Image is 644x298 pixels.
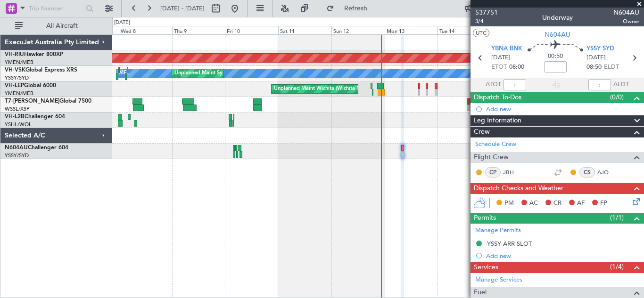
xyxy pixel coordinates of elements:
[491,44,522,54] span: YBNA BNK
[5,145,68,151] a: N604AUChallenger 604
[586,53,606,63] span: [DATE]
[491,63,507,72] span: ETOT
[5,145,28,151] span: N604AU
[604,63,619,72] span: ELDT
[114,19,130,27] div: [DATE]
[613,8,639,17] span: N604AU
[474,115,521,126] span: Leg Information
[475,140,516,149] a: Schedule Crew
[475,8,498,17] span: 537751
[613,17,639,25] span: Owner
[548,52,563,61] span: 00:50
[119,26,172,34] div: Wed 8
[475,17,498,25] span: 3/4
[473,29,489,37] button: UTC
[586,63,602,72] span: 08:50
[25,23,99,29] span: All Aircraft
[529,199,538,208] span: AC
[579,167,595,177] div: CS
[474,262,498,273] span: Services
[610,213,624,223] span: (1/1)
[5,152,29,159] a: YSSY/SYD
[29,1,83,16] input: Trip Number
[5,74,29,81] a: YSSY/SYD
[486,105,639,113] div: Add new
[5,59,33,66] a: YMEN/MEB
[10,18,102,33] button: All Aircraft
[475,226,521,235] a: Manage Permits
[336,5,376,12] span: Refresh
[486,80,501,89] span: ATOT
[542,13,573,23] div: Underway
[474,287,487,298] span: Fuel
[331,26,385,34] div: Sun 12
[225,26,278,34] div: Fri 10
[610,262,624,272] span: (1/4)
[5,114,25,120] span: VH-L2B
[545,30,570,40] span: N604AU
[160,4,205,13] span: [DATE] - [DATE]
[586,44,614,54] span: YSSY SYD
[504,199,514,208] span: PM
[509,63,524,72] span: 08:00
[597,168,619,177] a: AJO
[487,240,532,248] div: YSSY ARR SLOT
[5,52,63,57] a: VH-RIUHawker 800XP
[613,80,629,89] span: ALDT
[503,168,524,177] a: JBH
[474,183,563,194] span: Dispatch Checks and Weather
[278,26,331,34] div: Sat 11
[385,26,438,34] div: Mon 13
[504,79,526,90] input: --:--
[474,213,496,224] span: Permits
[174,66,290,81] div: Unplanned Maint Sydney ([PERSON_NAME] Intl)
[5,105,30,113] a: WSSL/XSP
[5,121,32,128] a: YSHL/WOL
[172,26,225,34] div: Thu 9
[474,92,521,103] span: Dispatch To-Dos
[5,67,25,73] span: VH-VSK
[577,199,585,208] span: AF
[5,83,56,89] a: VH-LEPGlobal 6000
[474,127,490,137] span: Crew
[486,252,639,260] div: Add new
[5,90,33,97] a: YMEN/MEB
[438,26,491,34] div: Tue 14
[119,66,130,81] div: MEL
[5,52,24,57] span: VH-RIU
[474,152,509,163] span: Flight Crew
[5,98,91,104] a: T7-[PERSON_NAME]Global 7500
[485,167,501,177] div: CP
[5,67,77,73] a: VH-VSKGlobal Express XRS
[5,98,59,104] span: T7-[PERSON_NAME]
[610,92,624,102] span: (0/0)
[5,114,65,120] a: VH-L2BChallenger 604
[491,53,511,63] span: [DATE]
[5,83,24,89] span: VH-LEP
[322,1,379,16] button: Refresh
[475,275,522,285] a: Manage Services
[274,82,391,96] div: Unplanned Maint Wichita (Wichita Mid-continent)
[600,199,607,208] span: FP
[553,199,561,208] span: CR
